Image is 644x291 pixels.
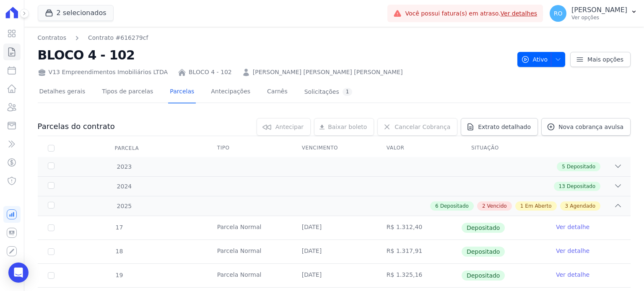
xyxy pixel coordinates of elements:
span: Nova cobrança avulsa [558,123,623,131]
span: Depositado [567,183,595,190]
a: Parcelas [168,81,196,103]
span: Depositado [462,247,505,257]
span: Depositado [462,223,505,233]
span: 5 [562,163,565,170]
span: Vencido [487,202,507,210]
span: 3 [565,202,569,210]
button: RO [PERSON_NAME] Ver opções [543,2,644,25]
div: V13 Empreendimentos Imobiliários LTDA [38,68,168,77]
td: [DATE] [292,240,377,263]
a: Antecipações [209,81,252,103]
td: Parcela Normal [207,216,292,239]
span: 6 [435,202,439,210]
h2: BLOCO 4 - 102 [38,46,511,64]
span: Agendado [570,202,595,210]
span: 13 [559,183,565,190]
a: Tipos de parcelas [100,81,155,103]
td: Parcela Normal [207,264,292,287]
td: [DATE] [292,216,377,239]
span: 17 [115,224,123,231]
a: Solicitações1 [303,81,354,103]
span: 18 [115,248,123,255]
span: Ativo [521,52,548,67]
a: Detalhes gerais [38,81,87,103]
span: RO [554,10,563,16]
a: Ver detalhe [556,247,589,255]
div: Open Intercom Messenger [8,263,29,283]
td: Parcela Normal [207,240,292,263]
button: Ativo [517,52,566,67]
td: R$ 1.317,91 [377,240,461,263]
p: Ver opções [571,14,627,21]
div: Solicitações [304,88,353,96]
nav: Breadcrumb [38,33,511,42]
span: Depositado [440,202,469,210]
span: Depositado [567,163,595,170]
a: Carnês [265,81,289,103]
th: Tipo [207,139,292,157]
a: BLOCO 4 - 102 [189,68,232,77]
h3: Parcelas do contrato [38,121,115,131]
input: Só é possível selecionar pagamentos em aberto [48,272,55,279]
div: 1 [343,88,353,96]
nav: Breadcrumb [38,33,148,42]
span: Depositado [462,270,505,281]
a: Contratos [38,33,66,42]
span: Em Aberto [525,202,551,210]
span: 19 [115,272,123,278]
button: 2 selecionados [38,5,114,21]
a: Nova cobrança avulsa [541,118,631,136]
span: Você possui fatura(s) em atraso. [405,9,537,18]
a: [PERSON_NAME] [PERSON_NAME] [PERSON_NAME] [253,68,403,77]
a: Ver detalhe [556,223,589,231]
a: Ver detalhe [556,270,589,279]
span: 1 [520,202,524,210]
a: Extrato detalhado [461,118,538,136]
td: R$ 1.325,16 [377,264,461,287]
th: Situação [461,139,546,157]
th: Valor [377,139,461,157]
span: Extrato detalhado [478,123,531,131]
a: Contrato #616279cf [88,33,148,42]
td: R$ 1.312,40 [377,216,461,239]
span: Mais opções [587,55,623,64]
th: Vencimento [292,139,377,157]
input: Só é possível selecionar pagamentos em aberto [48,224,55,231]
span: 2 [482,202,486,210]
a: Mais opções [570,52,631,67]
input: Só é possível selecionar pagamentos em aberto [48,248,55,255]
a: Ver detalhes [501,10,538,17]
td: [DATE] [292,264,377,287]
p: [PERSON_NAME] [571,6,627,14]
div: Parcela [105,140,149,157]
